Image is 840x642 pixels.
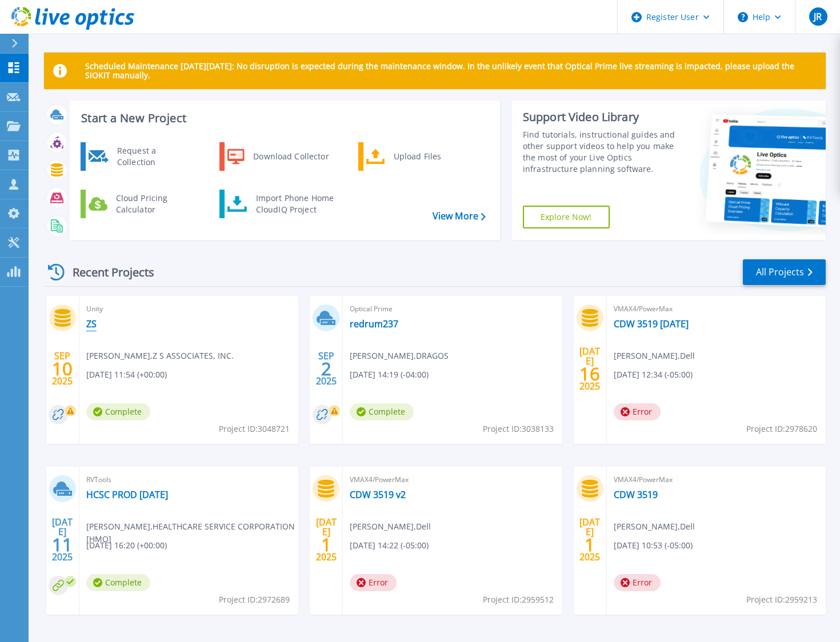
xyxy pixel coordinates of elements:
[743,259,826,285] a: All Projects
[110,192,195,215] div: Cloud Pricing Calculator
[219,423,290,435] span: Project ID: 3048721
[315,348,337,390] div: SEP 2025
[85,62,817,80] p: Scheduled Maintenance [DATE][DATE]: No disruption is expected during the maintenance window. In t...
[315,519,337,560] div: [DATE] 2025
[614,520,695,533] span: [PERSON_NAME] , Dell
[111,145,195,168] div: Request a Collection
[523,110,680,125] div: Support Video Library
[746,423,817,435] span: Project ID: 2978620
[614,303,819,315] span: VMAX4/PowerMax
[51,519,73,560] div: [DATE] 2025
[321,540,331,549] span: 1
[86,303,291,315] span: Unity
[81,190,198,218] a: Cloud Pricing Calculator
[746,593,817,606] span: Project ID: 2959213
[814,12,822,21] span: JR
[350,368,429,381] span: [DATE] 14:19 (-04:00)
[585,540,595,549] span: 1
[350,474,555,486] span: VMAX4/PowerMax
[614,574,661,591] span: Error
[433,211,486,222] a: View More
[86,350,234,362] span: [PERSON_NAME] , Z S ASSOCIATES, INC.
[614,489,658,500] a: CDW 3519
[86,403,150,420] span: Complete
[614,350,695,362] span: [PERSON_NAME] , Dell
[523,129,680,175] div: Find tutorials, instructional guides and other support videos to help you make the most of your L...
[86,520,298,545] span: [PERSON_NAME] , HEALTHCARE SERVICE CORPORATION [HMO]
[219,142,337,171] a: Download Collector
[52,540,73,549] span: 11
[350,520,431,533] span: [PERSON_NAME] , Dell
[86,368,167,381] span: [DATE] 11:54 (+00:00)
[388,145,473,168] div: Upload Files
[350,403,414,420] span: Complete
[614,474,819,486] span: VMAX4/PowerMax
[614,318,689,330] a: CDW 3519 [DATE]
[483,593,554,606] span: Project ID: 2959512
[86,574,150,591] span: Complete
[579,369,600,379] span: 16
[350,303,555,315] span: Optical Prime
[523,206,610,228] a: Explore Now!
[614,403,661,420] span: Error
[350,489,406,500] a: CDW 3519 v2
[86,318,97,330] a: ZS
[350,539,429,552] span: [DATE] 14:22 (-05:00)
[81,112,485,125] h3: Start a New Project
[247,145,334,168] div: Download Collector
[350,318,398,330] a: redrum237
[86,489,168,500] a: HCSC PROD [DATE]
[579,519,601,560] div: [DATE] 2025
[86,474,291,486] span: RVTools
[579,348,601,390] div: [DATE] 2025
[81,142,198,171] a: Request a Collection
[250,192,339,215] div: Import Phone Home CloudIQ Project
[86,539,167,552] span: [DATE] 16:20 (+00:00)
[321,364,331,374] span: 2
[44,258,170,286] div: Recent Projects
[219,593,290,606] span: Project ID: 2972689
[51,348,73,390] div: SEP 2025
[614,368,693,381] span: [DATE] 12:34 (-05:00)
[52,364,73,374] span: 10
[350,574,397,591] span: Error
[350,350,449,362] span: [PERSON_NAME] , DRAGOS
[483,423,554,435] span: Project ID: 3038133
[614,539,693,552] span: [DATE] 10:53 (-05:00)
[358,142,475,171] a: Upload Files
